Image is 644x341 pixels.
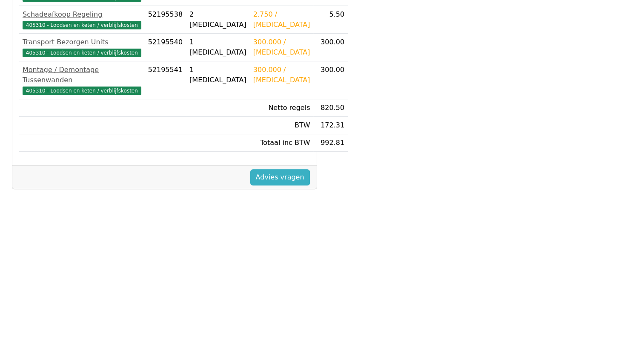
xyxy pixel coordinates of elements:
a: Schadeafkoop Regeling405310 - Loodsen en keten / verblijfskosten [23,9,141,30]
td: 300.00 [313,61,348,99]
td: 52195541 [145,61,186,99]
td: 52195538 [145,6,186,34]
td: BTW [250,117,314,134]
td: 5.50 [313,6,348,34]
a: Advies vragen [250,169,310,185]
div: 300.000 / [MEDICAL_DATA] [253,65,310,85]
td: 172.31 [313,117,348,134]
div: 300.000 / [MEDICAL_DATA] [253,37,310,58]
div: 2.750 / [MEDICAL_DATA] [253,9,310,30]
div: Transport Bezorgen Units [23,37,141,47]
td: Netto regels [250,99,314,117]
span: 405310 - Loodsen en keten / verblijfskosten [23,21,141,29]
div: 2 [MEDICAL_DATA] [189,9,246,30]
a: Transport Bezorgen Units405310 - Loodsen en keten / verblijfskosten [23,37,141,58]
td: 300.00 [313,34,348,61]
td: Totaal inc BTW [250,134,314,152]
td: 52195540 [145,34,186,61]
a: Montage / Demontage Tussenwanden405310 - Loodsen en keten / verblijfskosten [23,65,141,95]
td: 820.50 [313,99,348,117]
div: Montage / Demontage Tussenwanden [23,65,141,85]
span: 405310 - Loodsen en keten / verblijfskosten [23,49,141,57]
div: 1 [MEDICAL_DATA] [189,37,246,58]
div: Schadeafkoop Regeling [23,9,141,20]
td: 992.81 [313,134,348,152]
span: 405310 - Loodsen en keten / verblijfskosten [23,87,141,95]
div: 1 [MEDICAL_DATA] [189,65,246,85]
